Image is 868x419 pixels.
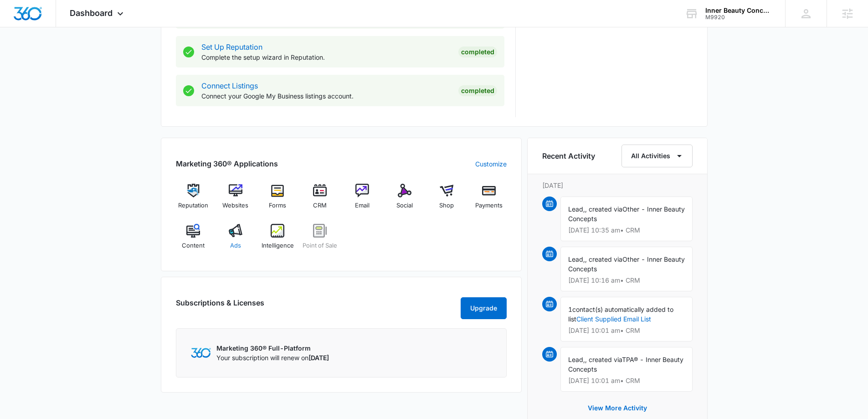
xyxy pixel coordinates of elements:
[429,184,464,217] a: Shop
[313,201,327,210] span: CRM
[176,158,278,169] h2: Marketing 360® Applications
[568,305,673,323] span: contact(s) automatically added to list
[303,184,338,217] a: CRM
[260,224,295,257] a: Intelligence
[568,305,572,313] span: 1
[201,91,451,101] p: Connect your Google My Business listings account.
[458,47,497,57] div: Completed
[396,201,413,210] span: Social
[461,297,507,319] button: Upgrade
[568,356,585,363] span: Lead,
[216,353,329,362] p: Your subscription will renew on
[216,343,329,353] p: Marketing 360® Full-Platform
[260,184,295,217] a: Forms
[585,205,622,213] span: , created via
[303,241,337,250] span: Point of Sale
[475,159,507,169] a: Customize
[705,14,772,21] div: account id
[568,327,685,334] p: [DATE] 10:01 am • CRM
[621,145,693,167] button: All Activities
[201,42,262,52] a: Set Up Reputation
[585,356,622,363] span: , created via
[178,201,208,210] span: Reputation
[176,224,211,257] a: Content
[191,348,211,357] img: Marketing 360 Logo
[218,224,253,257] a: Ads
[568,205,585,213] span: Lead,
[262,241,294,250] span: Intelligence
[568,205,685,222] span: Other - Inner Beauty Concepts
[218,184,253,217] a: Websites
[201,52,451,62] p: Complete the setup wizard in Reputation.
[705,7,772,14] div: account name
[222,201,248,210] span: Websites
[70,8,113,18] span: Dashboard
[568,356,683,373] span: TPA® - Inner Beauty Concepts
[230,241,241,250] span: Ads
[542,181,693,190] p: [DATE]
[303,224,338,257] a: Point of Sale
[201,81,258,90] a: Connect Listings
[542,150,595,161] h6: Recent Activity
[176,297,264,316] h2: Subscriptions & Licenses
[475,201,503,210] span: Payments
[308,354,329,362] span: [DATE]
[568,227,685,233] p: [DATE] 10:35 am • CRM
[269,201,286,210] span: Forms
[458,85,497,96] div: Completed
[568,378,685,384] p: [DATE] 10:01 am • CRM
[355,201,370,210] span: Email
[568,277,685,284] p: [DATE] 10:16 am • CRM
[585,255,622,263] span: , created via
[176,184,211,217] a: Reputation
[439,201,454,210] span: Shop
[568,255,685,273] span: Other - Inner Beauty Concepts
[182,241,205,250] span: Content
[579,397,656,419] button: View More Activity
[345,184,380,217] a: Email
[576,315,651,323] a: Client Supplied Email List
[568,255,585,263] span: Lead,
[472,184,507,217] a: Payments
[387,184,422,217] a: Social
